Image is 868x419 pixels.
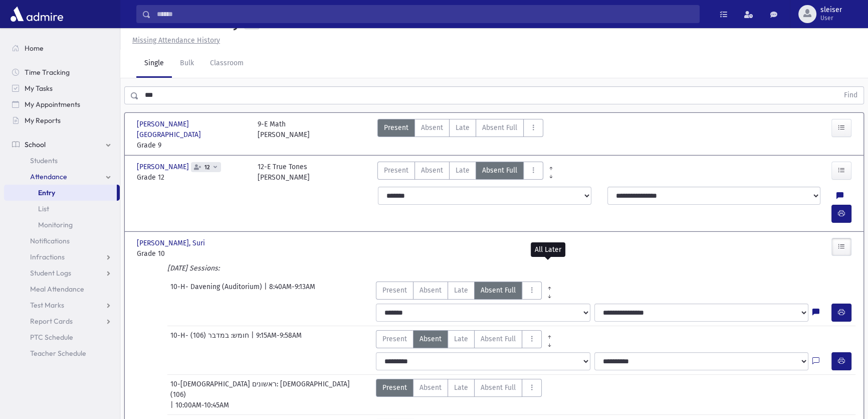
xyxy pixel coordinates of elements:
span: Late [454,382,468,393]
span: My Tasks [25,84,53,93]
span: 10-H- Davening (Auditorium) [170,282,264,300]
span: 10:00AM-10:45AM [175,400,229,410]
span: Late [454,285,468,296]
span: 12 [202,164,212,171]
span: 8:40AM-9:13AM [269,282,315,300]
a: Attendance [4,169,120,185]
span: List [38,204,49,213]
span: Meal Attendance [30,285,84,294]
span: | [251,330,256,348]
span: Absent [419,382,442,393]
span: [PERSON_NAME], Suri [137,238,207,248]
span: Entry [38,188,55,197]
div: 9-E Math [PERSON_NAME] [258,119,310,151]
span: | [264,282,269,300]
a: Single [136,50,172,78]
span: PTC Schedule [30,333,73,342]
i: [DATE] Sessions: [167,264,220,272]
span: Present [382,334,407,344]
a: Entry [4,185,117,201]
span: Notifications [30,236,70,245]
a: Student Logs [4,265,120,281]
span: 10-[DEMOGRAPHIC_DATA] ראשונים: [DEMOGRAPHIC_DATA] (106) [170,379,368,400]
span: Report Cards [30,317,73,326]
a: Teacher Schedule [4,345,120,361]
div: AttTypes [377,162,543,183]
span: Absent Full [482,165,517,176]
span: Present [382,285,407,296]
span: Late [456,165,470,176]
span: 9:15AM-9:58AM [256,330,302,348]
span: Time Tracking [25,68,70,77]
a: Infractions [4,249,120,265]
div: AttTypes [376,379,542,397]
a: Classroom [202,50,252,78]
a: My Tasks [4,80,120,96]
div: AttTypes [376,330,557,348]
div: AttTypes [376,282,557,300]
span: [PERSON_NAME] [137,162,191,172]
img: AdmirePro [8,4,66,24]
a: List [4,201,120,217]
a: Students [4,153,120,169]
u: Missing Attendance History [132,36,220,45]
span: Present [382,382,407,393]
span: My Reports [25,116,61,125]
span: Attendance [30,172,67,181]
span: Home [25,44,44,53]
span: Absent Full [481,334,516,344]
div: 12-E True Tones [PERSON_NAME] [258,162,310,183]
span: Grade 9 [137,140,248,151]
a: Meal Attendance [4,281,120,297]
span: Present [384,165,408,176]
span: Absent [421,122,443,133]
a: My Reports [4,112,120,128]
a: Missing Attendance History [128,36,220,45]
span: Absent [421,165,443,176]
a: My Appointments [4,96,120,112]
span: Absent Full [481,285,516,296]
a: Home [4,40,120,56]
input: Search [151,5,699,23]
span: Grade 10 [137,248,248,259]
a: PTC Schedule [4,329,120,345]
a: Report Cards [4,313,120,329]
a: Notifications [4,233,120,249]
span: Infractions [30,252,65,261]
span: Late [454,334,468,344]
span: Monitoring [38,220,73,229]
span: Student Logs [30,268,71,277]
a: Bulk [172,50,202,78]
span: sleiser [820,6,842,14]
span: 10-H- חומש: במדבר (106) [170,330,251,348]
div: All Later [531,242,565,257]
span: Absent Full [481,382,516,393]
div: AttTypes [377,119,543,151]
span: Absent [419,285,442,296]
a: Time Tracking [4,64,120,80]
span: Absent [419,334,442,344]
span: User [820,14,842,22]
span: Absent Full [482,122,517,133]
span: Late [456,122,470,133]
span: Test Marks [30,301,64,310]
a: Monitoring [4,217,120,233]
span: My Appointments [25,100,80,109]
a: School [4,136,120,153]
span: Teacher Schedule [30,349,86,358]
span: Grade 12 [137,172,248,183]
span: [PERSON_NAME][GEOGRAPHIC_DATA] [137,119,248,140]
span: Present [384,122,408,133]
a: Test Marks [4,297,120,313]
span: Students [30,156,58,165]
button: Find [838,87,863,104]
span: | [170,400,175,410]
span: School [25,140,46,149]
